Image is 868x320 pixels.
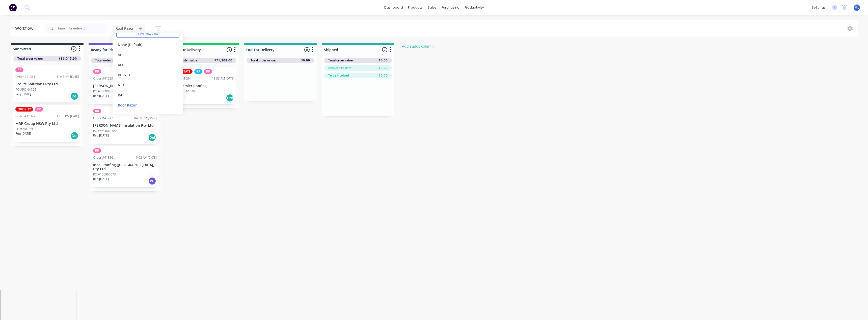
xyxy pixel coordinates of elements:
div: RROrder #4122303:59 PM [DATE][PERSON_NAME] Insulation Pty LtdPO #4600020058Req.[DATE]Del [91,67,159,104]
div: RROrder #4135610:02 AM [DATE]Ideal Roofing ([GEOGRAPHIC_DATA]) Pty LtdPO #106990073Req.[DATE]PU [91,146,159,188]
p: Req. [DATE] [93,94,109,98]
div: purchasing [439,4,462,11]
span: $86,015.90 [59,56,77,61]
div: Del [70,132,78,140]
p: MRP Group NSW Pty Ltd [15,122,79,126]
span: $71,308.00 [214,58,232,63]
span: To be invoiced: [328,73,349,78]
div: Order #41272 [93,116,113,120]
span: $0.00 [301,58,310,63]
button: Roof Razor [116,102,170,108]
div: RA [194,69,202,74]
div: settings [809,4,828,11]
p: Ideal Roofing ([GEOGRAPHIC_DATA]) Pty Ltd [93,163,157,171]
div: Order #41223 [93,76,113,81]
div: PRIORITY [15,107,33,112]
div: 10:02 AM [DATE] [134,155,157,160]
input: Search for orders... [58,23,107,33]
div: RR [93,148,101,153]
span: $0.00 [379,66,388,70]
button: None (Default) [116,42,170,48]
div: RROrder #4127204:00 PM [DATE][PERSON_NAME] Insulation Pty LtdPO #4600020058Req.[DATE]Del [91,107,159,144]
span: ML [855,5,859,10]
div: sales [425,4,439,11]
span: Total order value: [328,58,354,63]
button: RA [116,92,170,98]
span: Total order value: [17,56,43,61]
span: $0.00 [379,58,388,63]
button: Save new view [116,30,179,38]
div: RR [35,107,43,112]
div: products [405,4,425,11]
p: Ecolife Solutions Pty Ltd [15,82,79,86]
div: productivity [462,4,486,11]
button: ALL [116,62,170,68]
span: $0.00 [379,73,388,78]
div: Del [226,94,234,102]
span: Total order value: [251,58,276,63]
div: 04:00 PM [DATE] [134,116,157,120]
div: Del [148,133,156,141]
div: PRIORITYRROrder #4139912:56 PM [DATE]MRP Group NSW Pty LtdPO #201529Req.[DATE]Del [13,105,81,142]
p: PO #4600020058 [93,89,118,94]
div: Order #41399 [15,114,35,119]
div: Del [70,92,78,100]
div: RR [15,67,23,72]
img: Factory [9,4,17,11]
button: AL [116,52,170,58]
p: PO #4600020058 [93,129,118,133]
div: Order #41356 [93,155,113,160]
button: BB & TH [116,72,170,78]
p: PO #PO-04164 [15,87,36,92]
span: Roof Razor [116,26,134,31]
p: Req. [DATE] [15,92,31,96]
p: [PERSON_NAME] Insulation Pty Ltd [93,84,157,88]
p: [PERSON_NAME] Insulation Pty Ltd [93,123,157,128]
p: AAA Premier Roofing [171,84,234,88]
div: RROrder #4136111:43 AM [DATE]Ecolife Solutions Pty LtdPO #PO-04164Req.[DATE]Del [13,65,81,102]
div: INTERSTATERARROrder #4108411:53 AM [DATE]AAA Premier RoofingPO #N4233/1048Req.[DATE]Del [169,67,236,104]
div: PU [148,177,156,185]
p: Req. [DATE] [93,133,109,138]
a: dashboard [382,4,405,11]
div: Workflow [15,25,36,31]
p: PO #106990073 [93,172,116,177]
span: Total order value: [173,58,198,63]
div: RR [93,69,101,74]
div: Order #41361 [15,75,35,79]
div: RR [204,69,212,74]
div: 12:56 PM [DATE] [57,114,79,119]
div: 11:53 AM [DATE] [212,76,234,81]
div: RR [93,109,101,113]
p: PO #201529 [15,127,33,131]
p: Req. [DATE] [93,177,109,181]
span: Invoiced to date: [328,66,352,70]
button: NCG [116,82,170,88]
p: Req. [DATE] [15,131,31,136]
span: Total order value: [95,58,120,63]
div: 11:43 AM [DATE] [57,75,79,79]
button: Add status column [399,43,437,50]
